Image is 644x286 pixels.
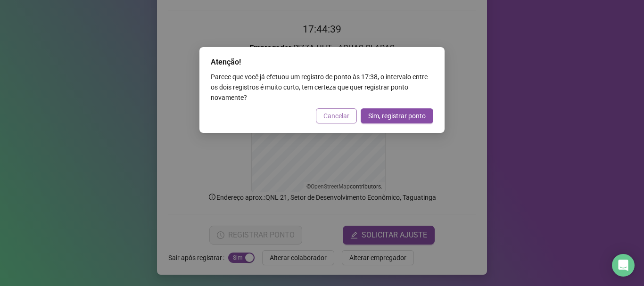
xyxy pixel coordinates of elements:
[316,108,357,123] button: Cancelar
[361,108,433,123] button: Sim, registrar ponto
[612,254,635,277] div: Open Intercom Messenger
[323,111,349,121] span: Cancelar
[211,72,433,103] div: Parece que você já efetuou um registro de ponto às 17:38 , o intervalo entre os dois registros é ...
[368,111,426,121] span: Sim, registrar ponto
[211,57,433,68] div: Atenção!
